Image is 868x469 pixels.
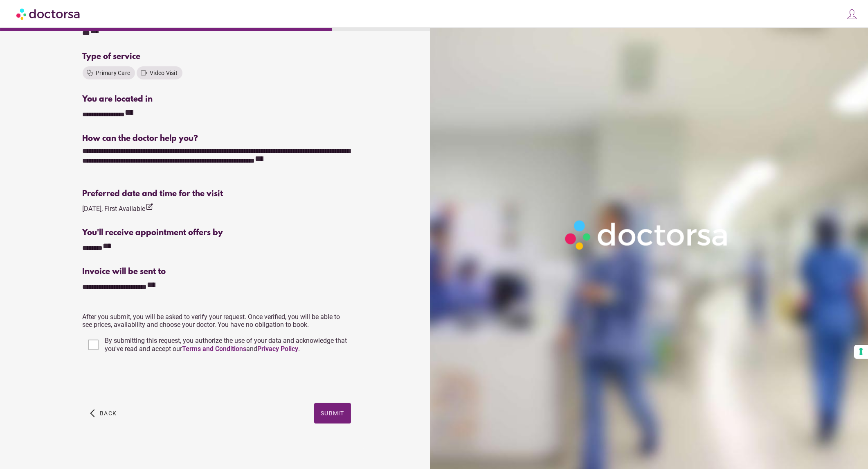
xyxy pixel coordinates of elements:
div: You'll receive appointment offers by [83,228,351,238]
img: Doctorsa.com [16,5,81,23]
span: Back [100,410,117,417]
i: edit_square [146,203,154,211]
span: Primary Care [96,70,130,76]
button: arrow_back_ios Back [87,403,120,424]
span: By submitting this request, you authorize the use of your data and acknowledge that you've read a... [105,337,347,353]
span: Video Visit [150,70,178,76]
div: [DATE], First Available [83,203,154,214]
img: icons8-customer-100.png [846,9,858,20]
iframe: reCAPTCHA [83,363,207,395]
span: Submit [321,410,344,417]
div: Invoice will be sent to [83,267,351,276]
a: Privacy Policy [258,345,299,353]
button: Submit [314,403,351,424]
div: Type of service [83,52,351,61]
a: Terms and Conditions [182,345,247,353]
img: Logo-Doctorsa-trans-White-partial-flat.png [560,215,734,254]
div: How can the doctor help you? [83,134,351,143]
div: You are located in [83,95,351,104]
i: stethoscope [86,69,94,77]
i: videocam [140,69,148,77]
p: After you submit, you will be asked to verify your request. Once verified, you will be able to se... [83,313,351,329]
button: Your consent preferences for tracking technologies [854,345,868,359]
div: Preferred date and time for the visit [83,189,351,199]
